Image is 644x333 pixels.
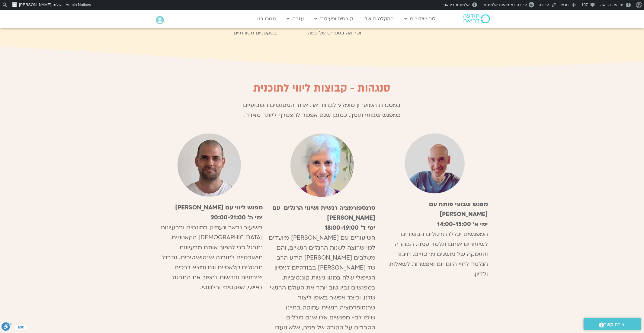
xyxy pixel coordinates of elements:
p: במסגרת המועדון מומלץ לבחור את אחד המפגשים השבועיים כמפגש שבועי תומך. כמובן שגם אפשר להצטרף ליותר ... [153,100,491,120]
p: מפגש שבועי בו נקרא ונעמיק בטקסטים מסורתיים. [198,21,277,37]
img: תודעה בריאה [463,14,490,23]
span: המפגשים יכללו תרגולים הקשורים לשיעורים אותם תלמד פמה. הבהרה והעמקה של מושגים מרכזיים. חיבור הנלמד... [389,230,488,278]
p: בשיעור נבאר ונעמיק במונחים וברעיונות [DEMOGRAPHIC_DATA] הקאנוניים. נתרגל כדי להפוך אותם מרעיונות ... [156,203,263,293]
a: ההקלטות שלי [361,13,397,24]
strong: מפגש שבועי פותח עם [PERSON_NAME] [429,200,488,218]
a: יצירת קשר [584,318,641,330]
span: יצירת קשר [604,321,626,329]
span: עריכה באמצעות אלמנטור [483,2,527,7]
a: עזרה [284,13,307,24]
a: קורסים ופעילות [312,13,356,24]
a: תמכו בנו [255,13,279,24]
strong: טרנספורמציה רגשית ושינוי הרגלים עם [PERSON_NAME] ימי ד׳ 18:00-19:00 [272,204,375,232]
a: לוח שידורים [402,13,439,24]
p: מפגש בוקר יומי לתרגול מדיטציה וקריאה בספרים של פמה. [283,21,361,37]
strong: מפגש ליווי עם [PERSON_NAME] ימי ה׳ 20:00-21:00 [175,204,263,221]
h2: סנגהות - קבוצות ליווי לתוכנית [153,82,491,94]
strong: ימי א׳ 14:00-15:00 [437,220,488,228]
span: [PERSON_NAME] [19,2,51,7]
